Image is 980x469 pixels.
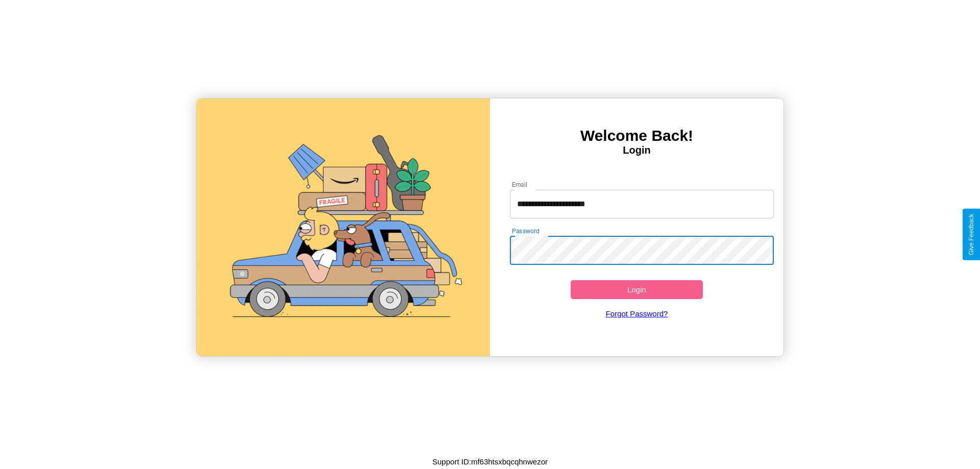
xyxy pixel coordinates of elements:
h4: Login [490,144,783,156]
label: Password [512,227,539,235]
label: Email [512,180,528,189]
h3: Welcome Back! [490,127,783,144]
img: gif [197,98,490,356]
div: Give Feedback [968,214,975,255]
button: Login [571,280,703,299]
a: Forgot Password? [505,299,769,328]
p: Support ID: mf63htsxbqcqhnwezor [432,455,548,468]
